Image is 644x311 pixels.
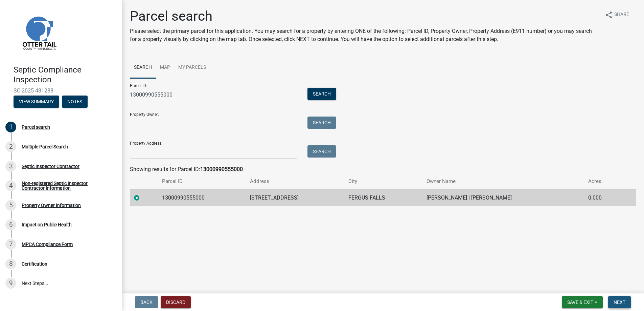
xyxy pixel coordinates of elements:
th: Acres [584,173,622,189]
div: 6 [5,219,16,230]
div: 9 [5,278,16,289]
button: Back [135,296,158,308]
div: 8 [5,258,16,269]
button: Notes [62,96,88,108]
div: 3 [5,161,16,172]
td: 0.000 [584,189,622,206]
div: 5 [5,200,16,211]
button: Next [608,296,631,308]
div: Septic Inspector Contractor [22,164,79,169]
a: Map [156,57,174,79]
div: Impact on Public Health [22,222,72,227]
h4: Septic Compliance Inspection [14,65,116,85]
td: [STREET_ADDRESS] [246,189,344,206]
th: Owner Name [422,173,584,189]
button: Save & Exit [562,296,603,308]
td: 13000990555000 [158,189,246,206]
div: 4 [5,180,16,191]
div: Property Owner Information [22,203,81,208]
button: View Summary [14,96,59,108]
div: 7 [5,239,16,250]
div: 2 [5,141,16,152]
div: Non-registered Septic Inspector Contractor Information [22,181,111,190]
button: Search [307,145,336,158]
span: Back [140,299,153,305]
span: Share [614,11,629,19]
span: Save & Exit [567,299,593,305]
wm-modal-confirm: Notes [62,99,88,105]
div: Certification [22,262,47,266]
div: 1 [5,122,16,132]
div: Parcel search [22,125,50,129]
th: Address [246,173,344,189]
div: Showing results for Parcel ID: [130,165,636,173]
wm-modal-confirm: Summary [14,99,59,105]
td: FERGUS FALLS [344,189,422,206]
button: Discard [161,296,191,308]
th: Parcel ID [158,173,246,189]
a: Search [130,57,156,79]
div: MPCA Compliance Form [22,242,73,247]
i: share [605,11,613,19]
div: Multiple Parcel Search [22,144,68,149]
p: Please select the primary parcel for this application. You may search for a property by entering ... [130,27,599,43]
strong: 13000990555000 [200,166,243,172]
button: Search [307,88,336,100]
img: Otter Tail County, Minnesota [14,7,64,58]
h1: Parcel search [130,8,599,24]
span: SC-2025-481288 [14,87,108,94]
span: Next [614,299,625,305]
th: City [344,173,422,189]
button: Search [307,117,336,129]
td: [PERSON_NAME] | [PERSON_NAME] [422,189,584,206]
button: shareShare [599,8,635,21]
a: My Parcels [174,57,210,79]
